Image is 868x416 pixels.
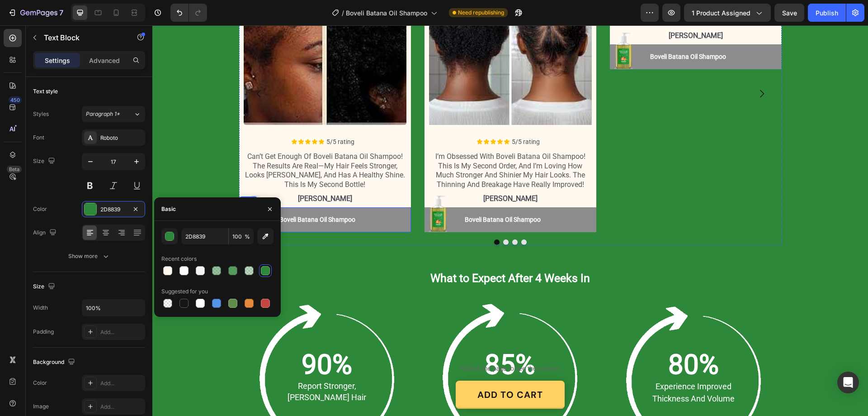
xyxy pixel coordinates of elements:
p: 5/5 rating [174,112,253,120]
div: Add... [100,379,143,387]
p: 7 [59,7,63,18]
div: Background [33,356,77,368]
iframe: Design area [152,25,868,416]
div: Recent colors [161,255,197,263]
div: 2D8839 [100,206,127,214]
div: Add... [100,328,143,336]
button: 7 [4,4,67,22]
div: Image [33,402,49,411]
button: Dot [351,214,356,220]
div: Color [33,379,47,387]
span: Save [782,9,797,17]
div: Align [33,227,58,239]
div: Undo/Redo [170,4,207,22]
img: gempages_580466417665573459-70e2429c-ad76-4929-b90b-93187fd140f3.png [277,170,295,207]
div: Text style [33,87,58,96]
p: Text Block [44,32,121,43]
button: Save [774,4,804,22]
div: Open Intercom Messenger [837,372,859,393]
strong: What to Expect After 4 Weeks In [278,246,438,259]
input: Auto [82,300,145,316]
strong: [PERSON_NAME] [331,169,385,177]
p: Boveli Batana Oil Shampoo [127,190,203,199]
button: 1 product assigned [684,4,771,22]
p: i’m obsessed with boveli batana oil shampoo! this is my second order, and i’m loving how much str... [278,127,439,164]
p: 5/5 rating [359,112,439,120]
strong: [PERSON_NAME] [146,169,200,177]
button: Show more [33,248,145,264]
button: Paragraph 1* [82,106,145,122]
p: Boveli Batana Oil Shampoo [312,190,388,199]
span: 1 product assigned [692,8,750,18]
p: can’t get enough of boveli batana oil shampoo! the results are real—my hair feels stronger, looks... [92,127,253,164]
div: Size [33,155,57,167]
button: <p>Boveli Batana Oil Shampoo</p> [112,182,218,207]
div: Size [33,281,57,293]
input: Eg: FFFFFF [181,228,228,244]
span: Boveli Batana Oil Shampoo [346,8,427,18]
button: Dot [360,214,365,220]
div: Styles [33,110,49,118]
div: Suggested for you [161,287,208,296]
span: % [245,233,250,241]
button: Dot [369,214,374,220]
div: Show more [68,252,110,261]
div: Beta [7,166,22,173]
button: Dot [342,214,347,220]
p: Settings [45,56,70,65]
button: <p>Boveli Batana Oil Shampoo</p> [297,182,403,207]
button: Carousel Next Arrow [597,56,622,81]
img: gempages_580466417665573459-70e2429c-ad76-4929-b90b-93187fd140f3.png [462,7,480,44]
div: Color [33,205,47,213]
button: <p>Boveli Batana Oil Shampoo</p> [483,19,589,44]
p: ADD TO CART [325,363,391,376]
img: gempages_580466417665573459-70e2429c-ad76-4929-b90b-93187fd140f3.png [91,170,109,207]
p: Advanced [89,56,120,65]
span: Need republishing [458,9,504,17]
div: Roboto [100,134,143,142]
div: Font [33,134,44,142]
span: / [342,8,344,18]
a: ADD TO CART [303,355,412,383]
div: Basic [161,205,176,213]
span: Paragraph 1* [86,110,120,118]
strong: [PERSON_NAME] [516,6,571,14]
div: 450 [9,96,22,104]
button: Publish [808,4,846,22]
p: Publish the page to see the content. [87,339,629,348]
div: Add... [100,403,143,411]
div: Width [33,304,48,312]
div: Padding [33,328,54,336]
div: Publish [816,8,838,18]
p: Boveli Batana Oil Shampoo [498,27,574,36]
div: Row [89,172,104,181]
